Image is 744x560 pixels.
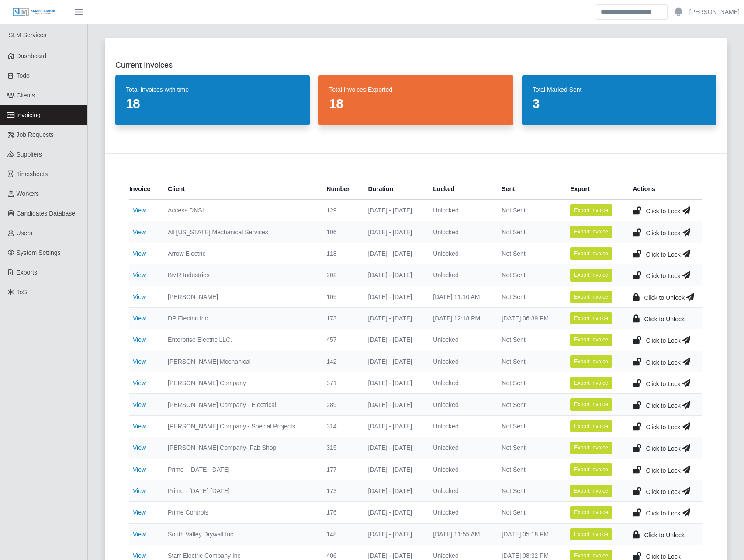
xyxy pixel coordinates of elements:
td: 176 [319,502,361,523]
td: Prime - [DATE]-[DATE] [161,480,319,501]
td: Access DNSI [161,200,319,221]
button: Export Invoice [570,398,612,410]
span: Clients [17,92,35,99]
td: [DATE] - [DATE] [361,372,426,394]
button: Export Invoice [570,463,612,476]
td: Not Sent [495,480,563,501]
td: Not Sent [495,372,563,394]
span: Candidates Database [17,210,76,217]
td: 105 [319,286,361,307]
span: Click to Unlock [644,316,685,323]
td: 148 [319,523,361,545]
span: Click to Unlock [644,532,685,539]
td: 173 [319,307,361,329]
td: Unlocked [426,264,495,286]
td: [DATE] - [DATE] [361,307,426,329]
td: [PERSON_NAME] Mechanical [161,351,319,372]
span: Click to Lock [646,230,680,237]
a: View [133,250,146,257]
td: 177 [319,459,361,480]
td: [DATE] - [DATE] [361,264,426,286]
td: [DATE] - [DATE] [361,221,426,243]
td: Not Sent [495,437,563,459]
a: View [133,552,146,559]
td: Not Sent [495,200,563,221]
button: Export Invoice [570,247,612,260]
td: Not Sent [495,264,563,286]
td: Unlocked [426,502,495,523]
span: Click to Lock [646,424,680,431]
button: Export Invoice [570,291,612,303]
td: [DATE] 05:18 PM [495,523,563,545]
td: 289 [319,394,361,415]
span: Dashboard [17,52,47,59]
td: Not Sent [495,502,563,523]
a: View [133,315,146,322]
td: South Valley Drywall Inc [161,523,319,545]
td: 315 [319,437,361,459]
td: Unlocked [426,415,495,437]
a: View [133,336,146,343]
a: View [133,379,146,386]
th: Duration [361,178,426,200]
td: Unlocked [426,394,495,415]
dd: 3 [533,96,706,111]
a: View [133,358,146,365]
td: DP Electric Inc [161,307,319,329]
button: Export Invoice [570,334,612,346]
span: Click to Lock [646,488,680,495]
td: Unlocked [426,200,495,221]
td: Unlocked [426,221,495,243]
td: [PERSON_NAME] Company - Electrical [161,394,319,415]
td: 457 [319,329,361,351]
td: Unlocked [426,459,495,480]
td: Prime Controls [161,502,319,523]
span: System Settings [17,249,61,256]
td: [DATE] - [DATE] [361,286,426,307]
a: View [133,423,146,430]
a: View [133,466,146,473]
td: [DATE] - [DATE] [361,351,426,372]
span: SLM Services [9,31,46,38]
td: [DATE] - [DATE] [361,437,426,459]
dt: Total Marked Sent [533,85,706,94]
th: Invoice [129,178,161,200]
dd: 18 [329,96,502,111]
a: View [133,509,146,516]
td: Unlocked [426,351,495,372]
button: Export Invoice [570,269,612,281]
a: View [133,401,146,408]
button: Export Invoice [570,377,612,389]
td: Not Sent [495,329,563,351]
th: Export [563,178,626,200]
td: 173 [319,480,361,501]
span: Job Requests [17,131,54,138]
span: Click to Unlock [644,294,685,301]
td: [DATE] - [DATE] [361,394,426,415]
td: BMR Industries [161,264,319,286]
td: Unlocked [426,372,495,394]
td: 314 [319,415,361,437]
span: Users [17,230,33,237]
td: [DATE] - [DATE] [361,502,426,523]
td: [DATE] - [DATE] [361,480,426,501]
td: 202 [319,264,361,286]
td: Unlocked [426,480,495,501]
span: Click to Lock [646,510,680,517]
td: [DATE] - [DATE] [361,243,426,264]
a: View [133,271,146,278]
td: [PERSON_NAME] Company- Fab Shop [161,437,319,459]
td: Not Sent [495,243,563,264]
span: Click to Lock [646,208,680,215]
span: Workers [17,190,39,197]
span: Click to Lock [646,402,680,409]
td: [DATE] 11:55 AM [426,523,495,545]
span: ToS [17,289,27,296]
td: [DATE] - [DATE] [361,415,426,437]
td: [DATE] - [DATE] [361,523,426,545]
td: Not Sent [495,394,563,415]
td: Unlocked [426,329,495,351]
td: [DATE] - [DATE] [361,329,426,351]
span: Click to Lock [646,553,680,560]
button: Export Invoice [570,420,612,432]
